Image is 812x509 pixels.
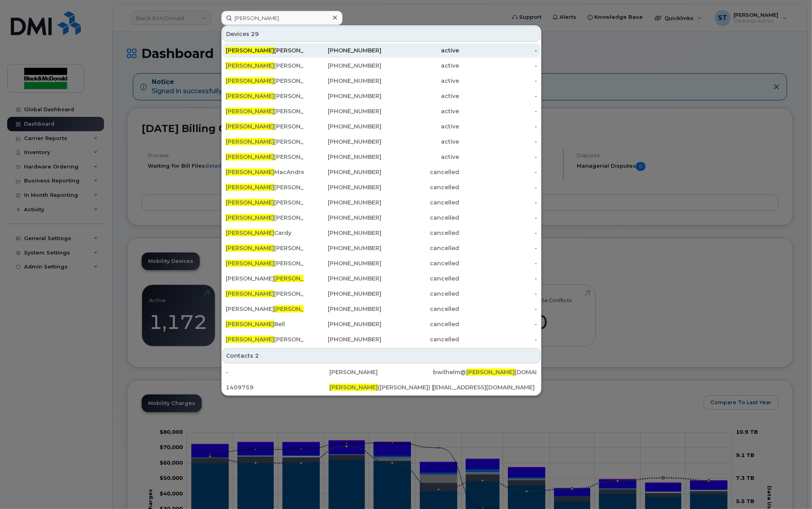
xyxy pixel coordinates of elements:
[304,122,382,130] div: [PHONE_NUMBER]
[304,62,382,70] div: [PHONE_NUMBER]
[226,62,304,70] div: [PERSON_NAME]
[304,107,382,115] div: [PHONE_NUMBER]
[223,26,540,42] div: Devices
[223,180,540,194] a: [PERSON_NAME][PERSON_NAME][PHONE_NUMBER]cancelled-
[329,383,433,391] div: ([PERSON_NAME]) [PERSON_NAME]
[226,92,304,100] div: [PERSON_NAME]
[381,275,459,283] div: cancelled
[381,77,459,85] div: active
[226,321,274,328] span: [PERSON_NAME]
[304,46,382,54] div: [PHONE_NUMBER]
[226,305,304,313] div: [PERSON_NAME]
[226,77,304,85] div: [PERSON_NAME]
[381,198,459,206] div: cancelled
[226,198,304,206] div: [PERSON_NAME]
[304,198,382,206] div: [PHONE_NUMBER]
[381,122,459,130] div: active
[223,165,540,179] a: [PERSON_NAME]MacAndrew[PHONE_NUMBER]cancelled-
[381,244,459,252] div: cancelled
[226,168,304,176] div: MacAndrew
[223,256,540,271] a: [PERSON_NAME][PERSON_NAME][PHONE_NUMBER]cancelled-
[226,77,274,84] span: [PERSON_NAME]
[226,259,304,267] div: [PERSON_NAME]
[226,184,274,191] span: [PERSON_NAME]
[223,134,540,149] a: [PERSON_NAME][PERSON_NAME][PHONE_NUMBER]active-
[226,383,329,391] div: 1409759
[223,150,540,164] a: [PERSON_NAME][PERSON_NAME][PHONE_NUMBER]active-
[223,287,540,301] a: [PERSON_NAME][PERSON_NAME][PHONE_NUMBER]cancelled-
[381,229,459,237] div: cancelled
[304,259,382,267] div: [PHONE_NUMBER]
[329,368,433,376] div: [PERSON_NAME]
[459,183,537,191] div: -
[304,92,382,100] div: [PHONE_NUMBER]
[304,214,382,222] div: [PHONE_NUMBER]
[381,62,459,70] div: active
[459,214,537,222] div: -
[459,153,537,161] div: -
[223,43,540,58] a: [PERSON_NAME][PERSON_NAME][PHONE_NUMBER]active-
[223,58,540,73] a: [PERSON_NAME][PERSON_NAME][PHONE_NUMBER]active-
[223,302,540,316] a: [PERSON_NAME][PERSON_NAME][PHONE_NUMBER]cancelled-
[226,229,274,236] span: [PERSON_NAME]
[459,46,537,54] div: -
[304,275,382,283] div: [PHONE_NUMBER]
[381,153,459,161] div: active
[459,275,537,283] div: -
[304,168,382,176] div: [PHONE_NUMBER]
[226,62,274,69] span: [PERSON_NAME]
[223,226,540,240] a: [PERSON_NAME]Cardy[PHONE_NUMBER]cancelled-
[459,198,537,206] div: -
[223,210,540,225] a: [PERSON_NAME][PERSON_NAME][PHONE_NUMBER]cancelled-
[226,244,274,252] span: [PERSON_NAME]
[304,183,382,191] div: [PHONE_NUMBER]
[226,244,304,252] div: [PERSON_NAME]
[459,62,537,70] div: -
[304,320,382,328] div: [PHONE_NUMBER]
[459,229,537,237] div: -
[304,290,382,298] div: [PHONE_NUMBER]
[226,290,304,298] div: [PERSON_NAME]
[433,368,537,376] div: bwilhelm@ [DOMAIN_NAME]
[226,199,274,206] span: [PERSON_NAME]
[459,244,537,252] div: -
[226,153,274,160] span: [PERSON_NAME]
[304,77,382,85] div: [PHONE_NUMBER]
[223,271,540,286] a: [PERSON_NAME][PERSON_NAME]son[PHONE_NUMBER]cancelled-
[226,275,304,283] div: [PERSON_NAME] son
[226,214,274,221] span: [PERSON_NAME]
[226,123,274,130] span: [PERSON_NAME]
[381,214,459,222] div: cancelled
[226,229,304,237] div: Cardy
[304,229,382,237] div: [PHONE_NUMBER]
[459,122,537,130] div: -
[223,119,540,134] a: [PERSON_NAME][PERSON_NAME][PHONE_NUMBER]active-
[381,290,459,298] div: cancelled
[433,383,537,391] div: [EMAIL_ADDRESS][DOMAIN_NAME]
[223,332,540,347] a: [PERSON_NAME][PERSON_NAME][PHONE_NUMBER]cancelled-
[304,244,382,252] div: [PHONE_NUMBER]
[381,183,459,191] div: cancelled
[226,260,274,267] span: [PERSON_NAME]
[459,168,537,176] div: -
[226,290,274,297] span: [PERSON_NAME]
[274,305,323,313] span: [PERSON_NAME]
[223,195,540,210] a: [PERSON_NAME][PERSON_NAME][PHONE_NUMBER]cancelled-
[226,335,304,343] div: [PERSON_NAME]
[381,259,459,267] div: cancelled
[226,320,304,328] div: Bell
[381,46,459,54] div: active
[381,92,459,100] div: active
[381,168,459,176] div: cancelled
[226,183,304,191] div: [PERSON_NAME]
[226,107,304,115] div: [PERSON_NAME]
[226,47,274,54] span: [PERSON_NAME]
[304,305,382,313] div: [PHONE_NUMBER]
[226,168,274,176] span: [PERSON_NAME]
[459,305,537,313] div: -
[223,74,540,88] a: [PERSON_NAME][PERSON_NAME][PHONE_NUMBER]active-
[223,365,540,379] a: -[PERSON_NAME]bwilhelm@[PERSON_NAME][DOMAIN_NAME]
[459,77,537,85] div: -
[459,92,537,100] div: -
[329,384,378,391] span: [PERSON_NAME]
